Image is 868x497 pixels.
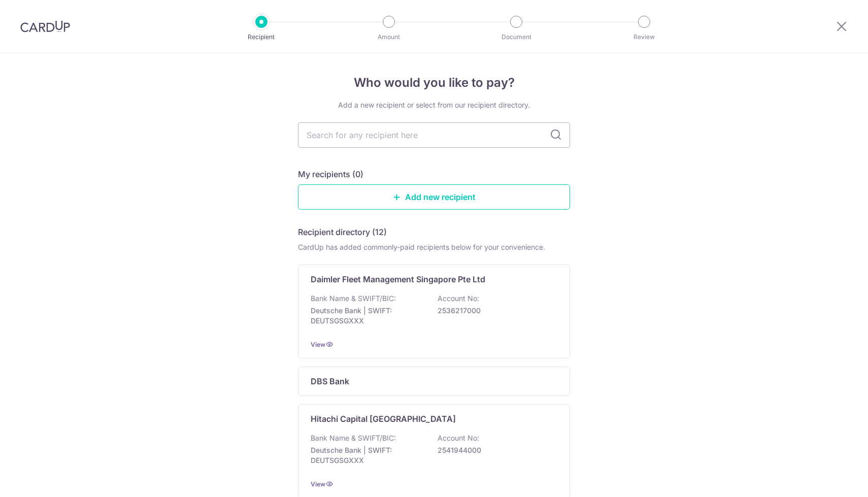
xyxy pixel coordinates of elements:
[224,32,299,42] p: Recipient
[438,306,551,316] p: 2536217000
[438,433,479,443] p: Account No:
[607,32,682,42] p: Review
[311,341,325,348] a: View
[298,184,570,210] a: Add new recipient
[298,122,570,148] input: Search for any recipient here
[298,242,570,252] div: CardUp has added commonly-paid recipients below for your convenience.
[438,293,479,304] p: Account No:
[438,445,551,455] p: 2541944000
[298,168,363,180] h5: My recipients (0)
[311,293,396,304] p: Bank Name & SWIFT/BIC:
[479,32,554,42] p: Document
[311,480,325,488] a: View
[311,433,396,443] p: Bank Name & SWIFT/BIC:
[298,74,570,92] h4: Who would you like to pay?
[311,375,349,387] p: DBS Bank
[311,273,485,285] p: Daimler Fleet Management Singapore Pte Ltd
[20,20,70,32] img: CardUp
[351,32,426,42] p: Amount
[311,306,424,326] p: Deutsche Bank | SWIFT: DEUTSGSGXXX
[298,226,387,238] h5: Recipient directory (12)
[298,100,570,110] div: Add a new recipient or select from our recipient directory.
[311,445,424,466] p: Deutsche Bank | SWIFT: DEUTSGSGXXX
[311,413,456,425] p: Hitachi Capital [GEOGRAPHIC_DATA]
